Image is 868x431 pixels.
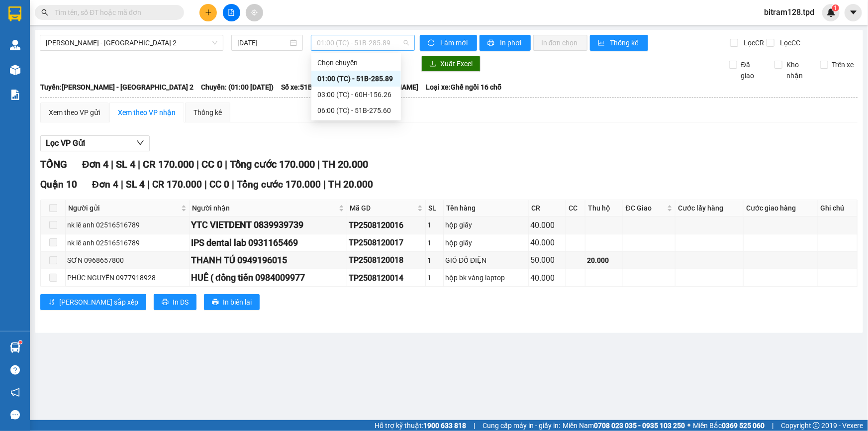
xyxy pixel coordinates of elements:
[530,254,564,266] div: 50.000
[10,65,20,75] img: warehouse-icon
[421,56,481,72] button: downloadXuất Excel
[209,179,229,190] span: CC 0
[429,60,436,68] span: download
[10,365,20,375] span: question-circle
[563,420,685,431] span: Miền Nam
[590,35,648,51] button: bar-chartThống kê
[349,272,423,284] div: TP2508120014
[426,82,501,93] span: Loại xe: Ghế ngồi 16 chỗ
[67,272,188,283] div: PHÚC NGUYÊN 0977918928
[121,179,123,190] span: |
[230,158,315,170] span: Tổng cước 170.000
[375,420,466,431] span: Hỗ trợ kỹ thuật:
[191,253,346,267] div: THANH TÚ 0949196015
[323,179,326,190] span: |
[237,37,288,48] input: 13/08/2025
[118,107,176,118] div: Xem theo VP nhận
[566,200,585,216] th: CC
[49,107,100,118] div: Xem theo VP gửi
[204,179,207,190] span: |
[251,9,258,16] span: aim
[347,252,425,269] td: TP2508120018
[46,35,217,50] span: Phương Lâm - Sài Gòn 2
[420,35,477,51] button: syncLàm mới
[196,158,199,170] span: |
[347,269,425,287] td: TP2508120014
[440,58,473,69] span: Xuất Excel
[228,9,235,16] span: file-add
[427,237,442,248] div: 1
[610,37,640,48] span: Thống kê
[223,4,240,21] button: file-add
[530,219,564,231] div: 40.000
[10,388,20,397] span: notification
[626,203,665,214] span: ĐC Giao
[426,200,444,216] th: SL
[126,179,145,190] span: SL 4
[740,37,766,48] span: Lọc CR
[152,179,202,190] span: CR 170.000
[68,203,179,214] span: Người gửi
[59,297,138,308] span: [PERSON_NAME] sắp xếp
[428,39,436,47] span: sync
[594,422,685,430] strong: 0708 023 035 - 0935 103 250
[138,158,140,170] span: |
[347,216,425,234] td: TP2508120016
[776,37,802,48] span: Lọc CC
[585,200,623,216] th: Thu hộ
[82,158,108,170] span: Đơn 4
[317,57,395,68] div: Chọn chuyến
[347,234,425,252] td: TP2508120017
[530,236,564,249] div: 40.000
[444,200,529,216] th: Tên hàng
[529,200,566,216] th: CR
[445,255,527,266] div: GIỎ ĐỒ ĐIỆN
[46,137,85,149] span: Lọc VP Gửi
[193,107,222,118] div: Thống kê
[474,420,475,431] span: |
[67,219,188,230] div: nk lê anh 02516516789
[322,158,368,170] span: TH 20.000
[201,158,222,170] span: CC 0
[349,219,423,231] div: TP2508120016
[311,55,401,71] div: Chọn chuyến
[317,35,409,50] span: 01:00 (TC) - 51B-285.89
[350,203,415,214] span: Mã GD
[10,342,20,353] img: warehouse-icon
[772,420,773,431] span: |
[201,82,274,93] span: Chuyến: (01:00 [DATE])
[204,294,260,310] button: printerIn biên lai
[67,237,188,248] div: nk lê anh 02516516789
[427,272,442,283] div: 1
[445,219,527,230] div: hộp giấy
[205,9,212,16] span: plus
[587,255,621,266] div: 20.000
[482,420,560,431] span: Cung cấp máy in - giấy in:
[598,39,606,47] span: bar-chart
[832,4,839,11] sup: 1
[427,255,442,266] div: 1
[445,272,527,283] div: hộp bk vàng laptop
[10,40,20,50] img: warehouse-icon
[40,158,67,170] span: TỔNG
[317,105,395,116] div: 06:00 (TC) - 51B-275.60
[111,158,113,170] span: |
[225,158,227,170] span: |
[212,299,219,307] span: printer
[834,4,837,11] span: 1
[191,218,346,232] div: YTC VIETDENT 0839939739
[116,158,135,170] span: SL 4
[136,139,144,147] span: down
[162,299,169,307] span: printer
[223,297,252,308] span: In biên lai
[317,158,320,170] span: |
[827,8,836,17] img: icon-new-feature
[154,294,196,310] button: printerIn DS
[813,422,820,429] span: copyright
[48,299,55,307] span: sort-ascending
[40,294,146,310] button: sort-ascending[PERSON_NAME] sắp xếp
[317,89,395,100] div: 03:00 (TC) - 60H-156.26
[55,7,172,18] input: Tìm tên, số ĐT hoặc mã đơn
[756,6,822,18] span: bitram128.tpd
[530,272,564,284] div: 40.000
